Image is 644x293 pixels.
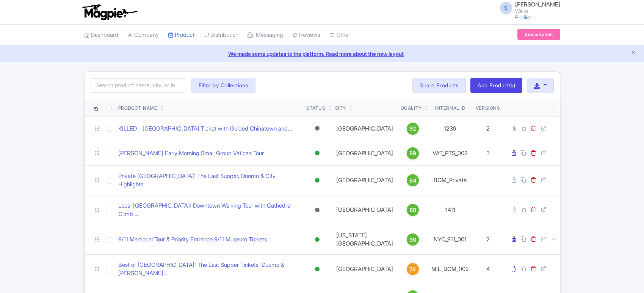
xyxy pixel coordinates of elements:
div: Status [306,105,326,112]
a: Dashboard [84,25,118,46]
div: Active [313,234,321,245]
a: We made some updates to the platform. Read more about the new layout [5,50,639,58]
div: Active [313,148,321,159]
span: 3 [486,150,490,157]
div: Active [313,264,321,275]
span: 89 [409,149,416,158]
span: 4 [486,265,490,273]
td: NYC_911_001 [428,225,473,254]
td: [GEOGRAPHIC_DATA] [332,195,398,225]
div: Product Name [118,105,157,112]
td: MIL_BOM_002 [428,254,473,284]
th: Versions [473,99,503,117]
div: Archived [313,205,321,216]
a: 80 [401,204,425,216]
a: 90 [401,233,425,246]
small: Walks [515,9,560,14]
td: [GEOGRAPHIC_DATA] [332,141,398,165]
a: 89 [401,147,425,159]
span: 2 [486,236,490,243]
input: Search product name, city, or interal id [91,78,185,93]
div: Quality [401,105,422,112]
a: Product [168,25,194,46]
a: Distribution [204,25,238,46]
a: Best of [GEOGRAPHIC_DATA]: The Last Supper Tickets, Duomo & [PERSON_NAME]... [118,261,301,278]
span: S [500,2,512,14]
img: logo-ab69f6fb50320c5b225c76a69d11143b.png [80,4,139,20]
span: 92 [409,124,416,133]
td: BOM_Private [428,165,473,195]
td: [GEOGRAPHIC_DATA] [332,254,398,284]
a: Subscription [517,29,560,40]
a: Local [GEOGRAPHIC_DATA]: Downtown Walking Tour with Cathedral Climb ... [118,202,301,219]
div: City [335,105,346,112]
span: 2 [486,125,490,132]
a: Reviews [292,25,320,46]
a: [PERSON_NAME] Early Morning Small Group Vatican Tour [118,149,264,158]
a: Add Product(s) [470,78,522,93]
a: Share Products [412,78,466,93]
button: Close announcement [631,49,636,58]
span: 78 [409,265,416,274]
a: KILLED - [GEOGRAPHIC_DATA] Ticket with Guided Chinatown and... [118,124,292,133]
a: Messaging [248,25,283,46]
a: Profile [515,14,530,20]
a: S [PERSON_NAME] Walks [495,2,560,14]
td: VAT_PTS_002 [428,141,473,165]
span: 80 [409,206,416,214]
a: Other [329,25,350,46]
span: 90 [409,236,416,244]
td: 1239 [428,116,473,141]
a: Private [GEOGRAPHIC_DATA]: The Last Supper, Duomo & City Highlights [118,172,301,189]
td: [US_STATE][GEOGRAPHIC_DATA] [332,225,398,254]
td: [GEOGRAPHIC_DATA] [332,116,398,141]
a: 92 [401,123,425,135]
span: 84 [409,176,416,185]
a: 84 [401,174,425,186]
a: 78 [401,263,425,275]
th: Internal ID [428,99,473,117]
td: [GEOGRAPHIC_DATA] [332,165,398,195]
div: Archived [313,123,321,134]
a: Company [127,25,159,46]
td: 1411 [428,195,473,225]
a: 9/11 Memorial Tour & Priority Entrance 9/11 Museum Tickets [118,235,267,244]
span: [PERSON_NAME] [515,1,560,8]
div: Active [313,175,321,186]
button: Filter by Collections [191,78,256,93]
